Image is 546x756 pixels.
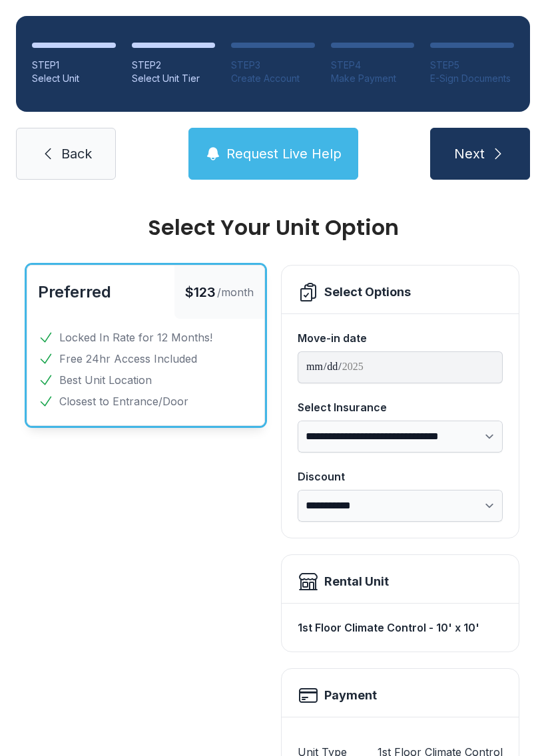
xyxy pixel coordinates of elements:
[298,490,503,522] select: Discount
[59,329,212,345] span: Locked In Rate for 12 Months!
[59,393,188,409] span: Closest to Entrance/Door
[32,72,116,85] div: Select Unit
[38,282,111,303] button: Preferred
[324,283,411,301] div: Select Options
[324,572,389,591] div: Rental Unit
[331,72,415,85] div: Make Payment
[59,351,197,367] span: Free 24hr Access Included
[32,59,116,72] div: STEP 1
[298,330,503,346] div: Move-in date
[430,59,514,72] div: STEP 5
[132,59,216,72] div: STEP 2
[454,144,485,163] span: Next
[430,72,514,85] div: E-Sign Documents
[61,144,92,163] span: Back
[185,283,216,301] span: $123
[331,59,415,72] div: STEP 4
[59,372,152,388] span: Best Unit Location
[217,284,254,300] span: /month
[231,72,315,85] div: Create Account
[298,469,503,484] div: Discount
[27,217,519,238] div: Select Your Unit Option
[38,282,111,301] span: Preferred
[231,59,315,72] div: STEP 3
[298,421,503,453] select: Select Insurance
[226,144,342,163] span: Request Live Help
[298,614,503,641] div: 1st Floor Climate Control - 10' x 10'
[298,399,503,415] div: Select Insurance
[298,351,503,383] input: Move-in date
[132,72,216,85] div: Select Unit Tier
[324,686,377,705] h2: Payment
